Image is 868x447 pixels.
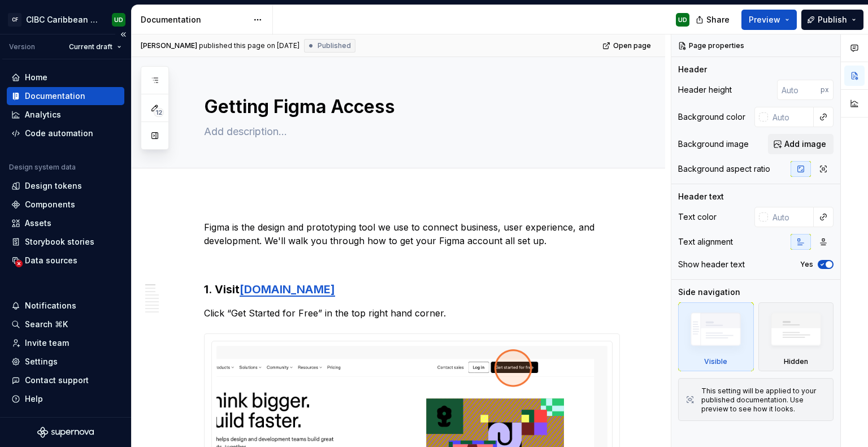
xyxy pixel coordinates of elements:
[7,124,124,142] a: Code automation
[784,357,808,366] div: Hidden
[7,196,124,214] a: Components
[690,10,737,30] button: Share
[25,90,85,102] div: Documentation
[678,191,724,202] div: Header text
[678,15,687,24] div: UD
[25,393,43,405] div: Help
[7,315,124,333] button: Search ⌘K
[801,10,863,30] button: Publish
[678,111,745,123] div: Background color
[678,259,745,270] div: Show header text
[758,302,834,371] div: Hidden
[25,199,75,210] div: Components
[704,357,727,366] div: Visible
[141,41,197,50] span: [PERSON_NAME]
[613,41,651,50] span: Open page
[678,163,770,175] div: Background aspect ratio
[69,42,112,51] span: Current draft
[115,27,131,42] button: Collapse sidebar
[678,211,717,223] div: Text color
[25,109,61,120] div: Analytics
[768,207,814,227] input: Auto
[741,10,797,30] button: Preview
[2,7,129,32] button: CFCIBC Caribbean Design SystemUD
[240,283,335,296] a: [DOMAIN_NAME]
[768,107,814,127] input: Auto
[7,297,124,315] button: Notifications
[8,13,21,27] div: CF
[706,14,730,25] span: Share
[678,236,733,248] div: Text alignment
[7,251,124,270] a: Data sources
[7,106,124,124] a: Analytics
[202,93,618,120] textarea: Getting Figma Access
[25,180,82,192] div: Design tokens
[678,64,707,75] div: Header
[7,87,124,105] a: Documentation
[25,337,69,349] div: Invite team
[768,134,834,154] button: Add image
[7,371,124,389] button: Contact support
[599,38,656,54] a: Open page
[7,233,124,251] a: Storybook stories
[678,138,749,150] div: Background image
[818,14,847,25] span: Publish
[7,390,124,408] button: Help
[141,14,248,25] div: Documentation
[114,15,123,24] div: UD
[25,255,77,266] div: Data sources
[784,138,826,150] span: Add image
[204,306,620,320] p: Click “Get Started for Free” in the top right hand corner.
[701,387,826,414] div: This setting will be applied to your published documentation. Use preview to see how it looks.
[7,68,124,86] a: Home
[25,218,51,229] div: Assets
[37,427,94,438] svg: Supernova Logo
[64,39,127,55] button: Current draft
[25,236,94,248] div: Storybook stories
[204,220,620,248] p: Figma is the design and prototyping tool we use to connect business, user experience, and develop...
[26,14,98,25] div: CIBC Caribbean Design System
[25,72,47,83] div: Home
[777,80,821,100] input: Auto
[821,85,829,94] p: px
[25,356,58,367] div: Settings
[678,287,740,298] div: Side navigation
[25,375,89,386] div: Contact support
[7,353,124,371] a: Settings
[9,42,35,51] div: Version
[800,260,813,269] label: Yes
[25,300,76,311] div: Notifications
[318,41,351,50] span: Published
[7,214,124,232] a: Assets
[678,302,754,371] div: Visible
[9,163,76,172] div: Design system data
[7,177,124,195] a: Design tokens
[678,84,732,96] div: Header height
[25,128,93,139] div: Code automation
[7,334,124,352] a: Invite team
[204,281,620,297] h3: 1. Visit
[154,108,164,117] span: 12
[25,319,68,330] div: Search ⌘K
[749,14,780,25] span: Preview
[199,41,300,50] div: published this page on [DATE]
